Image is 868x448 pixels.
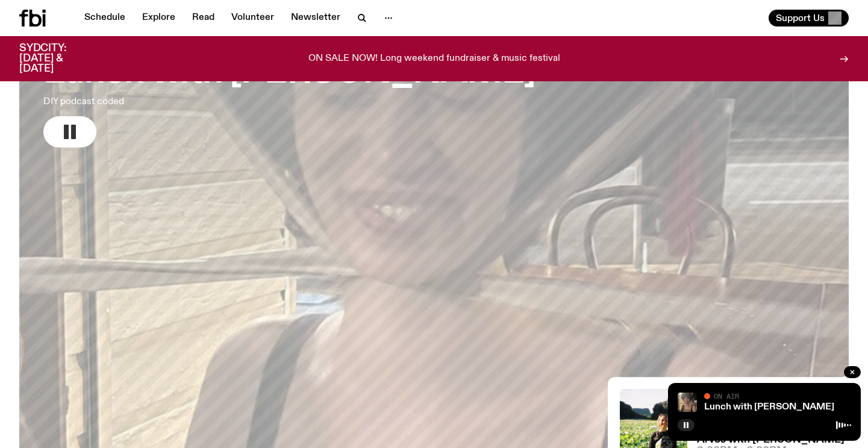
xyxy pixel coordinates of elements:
[77,10,133,26] a: Schedule
[714,392,739,400] span: On Air
[769,10,849,26] button: Support Us
[43,28,535,148] a: Lunch with [PERSON_NAME]DIY podcast coded
[284,10,348,26] a: Newsletter
[185,10,222,26] a: Read
[224,10,281,26] a: Volunteer
[704,402,834,412] a: Lunch with [PERSON_NAME]
[19,43,96,74] h3: SYDCITY: [DATE] & [DATE]
[776,13,825,23] span: Support Us
[308,54,560,64] p: ON SALE NOW! Long weekend fundraiser & music festival
[135,10,183,26] a: Explore
[43,56,535,90] h3: Lunch with [PERSON_NAME]
[43,95,352,109] p: DIY podcast coded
